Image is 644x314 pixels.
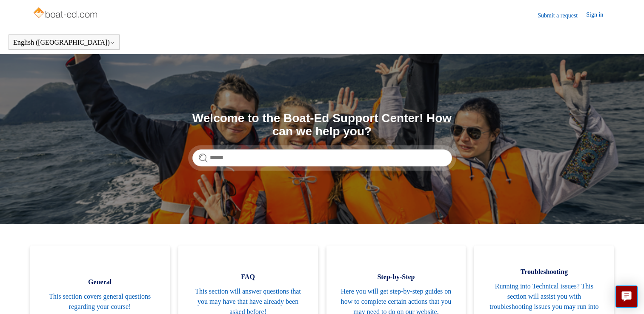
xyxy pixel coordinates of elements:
input: Search [192,149,452,166]
button: English ([GEOGRAPHIC_DATA]) [13,39,115,46]
span: General [43,277,157,287]
img: Boat-Ed Help Center home page [32,5,100,22]
button: Live chat [615,285,638,308]
a: Submit a request [538,11,586,20]
span: Step-by-Step [339,272,453,282]
span: This section covers general questions regarding your course! [43,291,157,312]
span: FAQ [191,272,305,282]
h1: Welcome to the Boat-Ed Support Center! How can we help you? [192,112,452,138]
span: Troubleshooting [487,267,601,277]
a: Sign in [586,10,612,20]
